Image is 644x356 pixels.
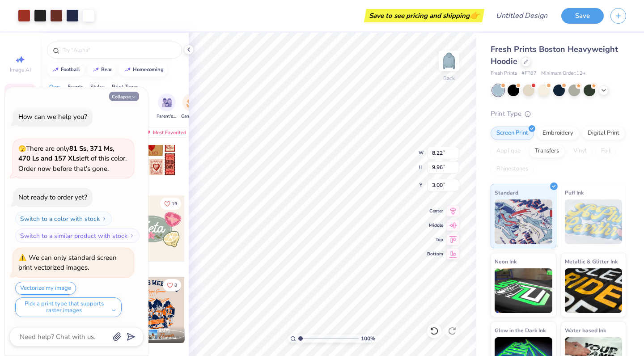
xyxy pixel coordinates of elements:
div: Save to see pricing and shipping [366,9,482,22]
div: Digital Print [582,127,625,140]
img: Parent's Weekend Image [162,97,172,108]
span: Puff Ink [565,188,584,197]
span: [PERSON_NAME] [133,328,170,334]
div: Screen Print [491,127,534,140]
div: Vinyl [568,144,593,158]
img: trend_line.gif [92,67,99,72]
input: Untitled Design [489,7,555,25]
div: filter for Parent's Weekend [157,93,177,120]
div: Orgs [49,83,61,91]
span: Water based Ink [565,326,606,335]
span: Minimum Order: 12 + [541,70,586,77]
span: Neon Ink [495,257,517,266]
div: football [61,67,80,72]
span: Middle [427,222,443,229]
img: Standard [495,199,552,244]
div: Transfers [529,144,565,158]
span: Top [427,237,443,243]
span: 8 [174,283,177,288]
span: Bottom [427,251,443,257]
span: # FP87 [521,70,537,77]
span: 19 [172,202,177,206]
button: filter button [181,93,202,120]
span: There are only left of this color. Order now before that's gone. [18,144,127,173]
div: We can only standard screen print vectorized images. [18,253,117,272]
span: Fresh Prints Boston Heavyweight Hoodie [491,44,618,67]
span: Center [427,208,443,214]
button: bear [87,63,116,76]
div: Rhinestones [491,162,534,176]
img: Neon Ink [495,268,552,313]
span: Parent's Weekend [157,113,177,120]
button: Switch to a similar product with stock [15,229,140,243]
button: Save [561,8,604,24]
button: football [47,63,84,76]
div: Events [68,83,84,91]
div: Print Types [112,83,139,91]
div: Styles [90,83,105,91]
span: Game Day [181,113,202,120]
span: Kappa Kappa Gamma, [GEOGRAPHIC_DATA] [133,335,181,341]
div: Foil [595,144,616,158]
span: 🫣 [18,144,26,153]
button: filter button [157,93,177,120]
span: 👉 [470,10,479,21]
img: Switch to a similar product with stock [129,233,135,238]
div: Back [443,74,455,82]
div: Print Type [491,109,626,119]
span: Fresh Prints [491,70,517,77]
img: Back [440,52,458,70]
span: Glow in the Dark Ink [495,326,546,335]
div: filter for Game Day [181,93,202,120]
button: Collapse [109,92,139,101]
div: bear [101,67,112,72]
div: Applique [491,144,526,158]
img: trend_line.gif [52,67,59,72]
img: Puff Ink [565,199,623,244]
div: Embroidery [537,127,579,140]
div: homecoming [133,67,164,72]
div: Not ready to order yet? [18,193,87,202]
div: How can we help you? [18,112,87,121]
span: Standard [495,188,518,197]
span: Metallic & Glitter Ink [565,257,618,266]
button: Vectorize my image [15,282,76,295]
img: trend_line.gif [124,67,131,72]
img: Switch to a color with stock [102,216,107,221]
input: Try "Alpha" [62,46,176,55]
img: Metallic & Glitter Ink [565,268,623,313]
div: Most Favorited [140,127,191,138]
button: Switch to a color with stock [15,212,112,226]
button: homecoming [119,63,168,76]
span: Image AI [10,66,31,73]
button: Like [163,279,181,291]
span: 100 % [361,335,375,343]
img: Game Day Image [186,97,197,108]
button: Like [160,198,181,210]
button: Pick a print type that supports raster images [15,297,122,317]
